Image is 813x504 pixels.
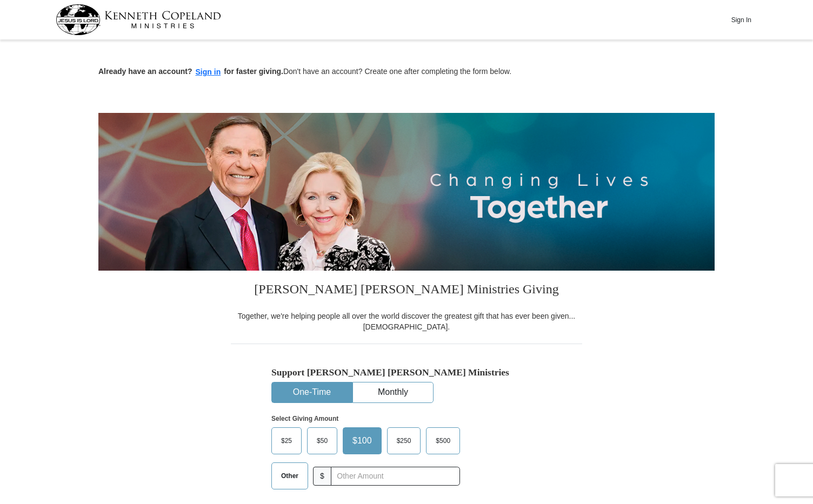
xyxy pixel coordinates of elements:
[271,415,338,422] strong: Select Giving Amount
[276,433,297,449] span: $25
[231,271,582,311] h3: [PERSON_NAME] [PERSON_NAME] Ministries Giving
[347,433,377,449] span: $100
[313,467,331,486] span: $
[391,433,417,449] span: $250
[430,433,456,449] span: $500
[311,433,333,449] span: $50
[192,66,224,78] button: Sign in
[98,66,715,78] p: Don't have an account? Create one after completing the form below.
[725,11,757,28] button: Sign In
[98,67,283,76] strong: Already have an account? for faster giving.
[231,311,582,332] div: Together, we're helping people all over the world discover the greatest gift that has ever been g...
[272,382,352,402] button: One-Time
[331,467,460,486] input: Other Amount
[56,4,221,35] img: kcm-header-logo.svg
[353,382,433,402] button: Monthly
[271,367,542,378] h5: Support [PERSON_NAME] [PERSON_NAME] Ministries
[276,468,304,484] span: Other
